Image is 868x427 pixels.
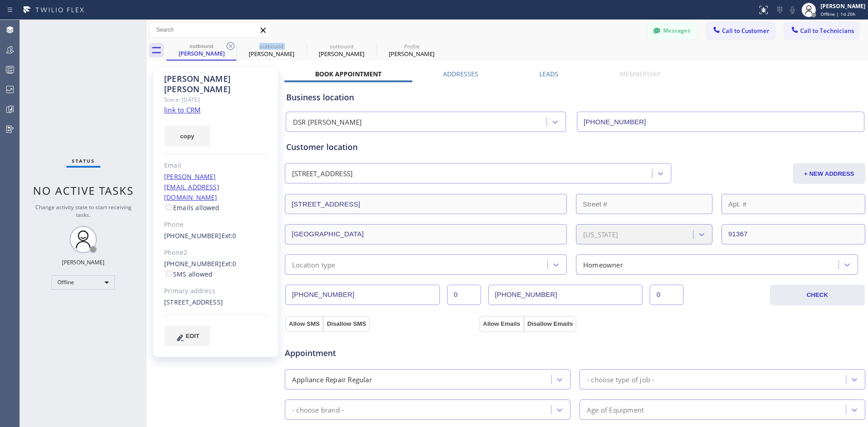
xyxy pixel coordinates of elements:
div: outbound [167,42,236,49]
label: Membership [620,70,660,78]
button: CHECK [770,285,865,305]
span: Ext: 0 [222,259,236,268]
button: Call to Customer [706,22,775,39]
a: [PHONE_NUMBER] [164,231,222,240]
div: Business location [286,91,864,103]
div: [PERSON_NAME] [PERSON_NAME] [164,74,268,94]
div: Customer location [286,141,864,153]
div: DSR [PERSON_NAME] [293,117,362,127]
a: link to CRM [164,105,201,114]
input: Search [150,23,271,37]
label: Leads [539,70,558,78]
input: City [285,224,567,244]
button: Mute [786,4,799,16]
div: Phone [164,220,268,230]
div: Email [164,160,268,171]
div: Phone2 [164,248,268,258]
span: Call to Customer [722,27,769,35]
input: Phone Number [577,112,864,132]
button: Call to Technicians [784,22,859,39]
div: [PERSON_NAME] [167,49,236,57]
span: Ext: 0 [222,231,236,240]
span: Status [72,158,95,164]
span: Offline | 1d 20h [821,11,855,17]
button: Disallow SMS [323,316,370,332]
input: Street # [576,194,712,214]
span: Change activity state to start receiving tasks. [35,203,132,219]
button: + NEW ADDRESS [793,163,865,184]
div: [PERSON_NAME] [377,50,446,58]
div: Age of Equipment [587,404,644,415]
input: Emails allowed [166,204,172,210]
div: [PERSON_NAME] [307,50,376,58]
label: Addresses [443,70,478,78]
div: Homeowner [583,259,623,270]
div: Primary address [164,286,268,296]
button: Messages [647,22,697,39]
div: - choose type of job - [587,374,654,385]
div: [PERSON_NAME] [62,258,104,266]
div: outbound [307,43,376,50]
div: [PERSON_NAME] [237,50,306,58]
div: Henry Spitzer [167,40,236,60]
div: [PERSON_NAME] [821,2,865,10]
input: Ext. 2 [650,285,684,305]
input: Address [285,194,567,214]
div: Offline [52,275,115,290]
input: Phone Number [285,285,440,305]
button: Disallow Emails [524,316,577,332]
span: No active tasks [33,183,134,198]
button: Allow Emails [479,316,524,332]
input: Phone Number 2 [488,285,643,305]
div: Pablo Jaramillo [377,40,446,61]
div: Charlotte Collins [307,40,376,61]
div: Profile [377,43,446,50]
button: EDIT [164,325,210,346]
a: [PHONE_NUMBER] [164,259,222,268]
div: [STREET_ADDRESS] [164,297,268,308]
div: [STREET_ADDRESS] [292,169,353,179]
div: Fred Castle [237,40,306,61]
div: - choose brand - [292,404,344,415]
div: Location type [292,259,335,270]
input: Ext. [447,285,481,305]
input: ZIP [722,224,865,244]
button: copy [164,126,210,146]
span: Call to Technicians [800,27,854,35]
div: Appliance Repair Regular [292,374,372,385]
div: Since: [DATE] [164,94,268,105]
label: Emails allowed [164,203,220,212]
button: Allow SMS [285,316,323,332]
span: Appointment [285,347,477,359]
label: SMS allowed [164,270,212,278]
label: Book Appointment [315,70,382,78]
input: Apt. # [722,194,865,214]
input: SMS allowed [166,271,172,277]
div: outbound [237,43,306,50]
a: [PERSON_NAME][EMAIL_ADDRESS][DOMAIN_NAME] [164,172,219,202]
span: EDIT [186,333,199,339]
